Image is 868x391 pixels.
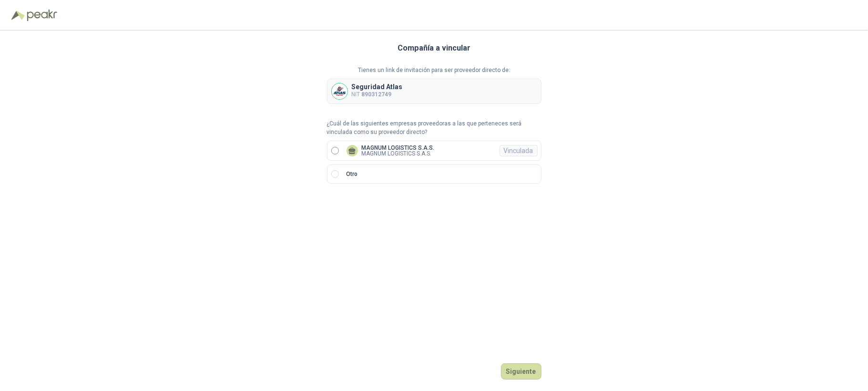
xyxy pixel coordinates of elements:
[352,90,403,99] p: NIT
[352,83,403,90] p: Seguridad Atlas
[362,145,435,151] p: MAGNUM LOGISTICS S.A.S.
[327,119,541,137] p: ¿Cuál de las siguientes empresas proveedoras a las que perteneces será vinculada como su proveedo...
[332,83,347,99] img: Company Logo
[27,10,57,21] img: Peakr
[11,10,25,20] img: Logo
[347,170,358,179] p: Otro
[501,363,541,380] button: Siguiente
[327,66,541,75] p: Tienes un link de invitación para ser proveedor directo de:
[362,91,392,98] b: 890312749
[362,151,435,156] p: MAGNUM LOGISTICS S.A.S.
[398,42,470,54] h3: Compañía a vincular
[500,145,538,156] div: Vinculada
